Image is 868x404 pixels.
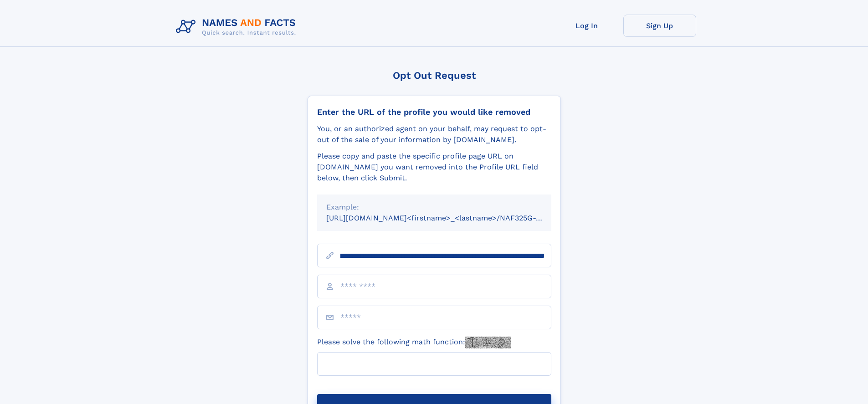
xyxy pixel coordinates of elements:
[172,15,303,39] img: Logo Names and Facts
[317,107,551,117] div: Enter the URL of the profile you would like removed
[326,202,542,213] div: Example:
[623,15,696,37] a: Sign Up
[317,123,551,145] div: You, or an authorized agent on your behalf, may request to opt-out of the sale of your informatio...
[326,214,569,222] small: [URL][DOMAIN_NAME]<firstname>_<lastname>/NAF325G-xxxxxxxx
[308,70,561,81] div: Opt Out Request
[317,337,511,348] label: Please solve the following math function:
[317,151,551,184] div: Please copy and paste the specific profile page URL on [DOMAIN_NAME] you want removed into the Pr...
[550,15,623,37] a: Log In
